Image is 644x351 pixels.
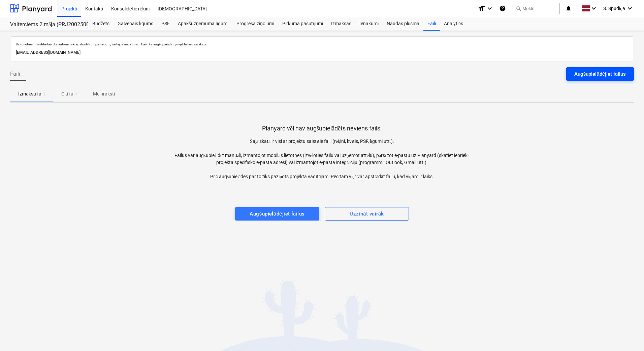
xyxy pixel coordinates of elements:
[513,3,560,14] button: Meklēt
[232,17,278,31] a: Progresa ziņojumi
[486,4,494,12] i: keyboard_arrow_down
[10,70,20,78] span: Faili
[478,4,486,12] i: format_size
[574,70,626,78] div: Augšupielādējiet failus
[440,17,467,31] a: Analytics
[16,49,628,56] p: [EMAIL_ADDRESS][DOMAIN_NAME]
[61,90,77,97] p: Citi faili
[114,17,157,31] a: Galvenais līgums
[88,17,114,31] a: Budžets
[603,6,625,11] span: S. Spudiņa
[16,42,628,46] p: Uz šo adresi nosūtītie faili tiks automātiski apstrādāti un pārbaudīti, vai tajos nav vīrusu. Fai...
[174,17,232,31] a: Apakšuzņēmuma līgumi
[157,17,174,31] a: PSF
[610,319,644,351] iframe: Chat Widget
[10,21,80,28] div: Valterciems 2.māja (PRJ2002500) - 2601936
[499,4,506,12] i: Zināšanu pamats
[626,4,634,12] i: keyboard_arrow_down
[93,90,115,97] p: Melnraksti
[516,6,521,11] span: search
[423,17,440,31] a: Faili
[325,207,409,221] button: Uzzināt vairāk
[250,209,304,218] div: Augšupielādējiet failus
[566,67,634,81] button: Augšupielādējiet failus
[18,90,44,97] p: Izmaksu faili
[350,209,384,218] div: Uzzināt vairāk
[565,4,572,12] i: notifications
[590,4,598,12] i: keyboard_arrow_down
[235,207,319,221] button: Augšupielādējiet failus
[278,17,327,31] a: Pirkuma pasūtījumi
[262,124,382,132] p: Planyard vēl nav augšupielādēts neviens fails.
[327,17,355,31] a: Izmaksas
[383,17,424,31] a: Naudas plūsma
[166,138,478,180] p: Šajā skatā ir visi ar projektu saistītie faili (rēķini, kvītis, PSF, līgumi utt.). Failus var aug...
[355,17,383,31] a: Ienākumi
